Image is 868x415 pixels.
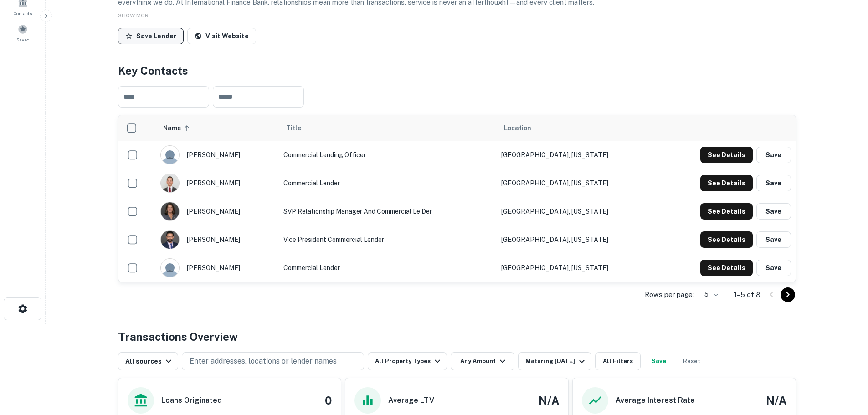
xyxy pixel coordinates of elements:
[734,289,760,300] p: 1–5 of 8
[118,352,178,370] button: All sources
[325,392,332,409] h4: 0
[118,328,238,345] h4: Transactions Overview
[756,147,791,163] button: Save
[595,352,641,370] button: All Filters
[497,141,657,169] td: [GEOGRAPHIC_DATA], [US_STATE]
[756,203,791,220] button: Save
[279,225,497,254] td: Vice President Commercial Lender
[497,169,657,197] td: [GEOGRAPHIC_DATA], [US_STATE]
[161,259,179,277] img: 9c8pery4andzj6ohjkjp54ma2
[160,174,274,193] div: [PERSON_NAME]
[160,258,274,277] div: [PERSON_NAME]
[822,342,868,386] iframe: Chat Widget
[497,225,657,254] td: [GEOGRAPHIC_DATA], [US_STATE]
[677,352,706,370] button: Reset
[766,392,786,409] h4: N/A
[388,395,434,406] h6: Average LTV
[182,352,364,370] button: Enter addresses, locations or lender names
[190,356,337,367] p: Enter addresses, locations or lender names
[118,115,796,282] div: scrollable content
[279,141,497,169] td: Commercial Lending Officer
[279,254,497,282] td: Commercial Lender
[160,202,274,221] div: [PERSON_NAME]
[161,146,179,164] img: 9c8pery4andzj6ohjkjp54ma2
[756,260,791,276] button: Save
[14,10,32,17] span: Contacts
[497,115,657,141] th: Location
[16,36,30,43] span: Saved
[279,169,497,197] td: Commercial Lender
[700,260,753,276] button: See Details
[163,123,193,133] span: Name
[700,231,753,248] button: See Details
[504,123,531,133] span: Location
[160,230,274,249] div: [PERSON_NAME]
[497,197,657,225] td: [GEOGRAPHIC_DATA], [US_STATE]
[279,115,497,141] th: Title
[161,231,179,249] img: 1740496475749
[497,254,657,282] td: [GEOGRAPHIC_DATA], [US_STATE]
[156,115,279,141] th: Name
[756,231,791,248] button: Save
[161,174,179,192] img: 1517352976038
[451,352,514,370] button: Any Amount
[3,20,43,45] a: Saved
[187,28,256,44] a: Visit Website
[756,175,791,191] button: Save
[160,145,274,164] div: [PERSON_NAME]
[645,289,694,300] p: Rows per page:
[125,356,174,367] div: All sources
[118,12,152,19] span: SHOW MORE
[161,395,222,406] h6: Loans Originated
[118,28,184,44] button: Save Lender
[781,287,795,302] button: Go to next page
[539,392,559,409] h4: N/A
[700,175,753,191] button: See Details
[700,147,753,163] button: See Details
[700,203,753,220] button: See Details
[525,356,587,367] div: Maturing [DATE]
[644,352,673,370] button: Save your search to get updates of matches that match your search criteria.
[286,123,313,133] span: Title
[368,352,447,370] button: All Property Types
[616,395,695,406] h6: Average Interest Rate
[279,197,497,225] td: SVP Relationship Manager and Commercial Le der
[518,352,591,370] button: Maturing [DATE]
[698,288,719,301] div: 5
[118,62,796,79] h4: Key Contacts
[161,202,179,220] img: 1734181191287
